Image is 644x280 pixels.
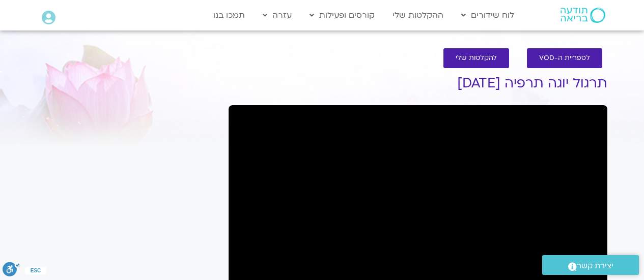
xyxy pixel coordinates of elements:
[577,259,613,273] span: יצירת קשר
[387,6,449,25] a: ההקלטות שלי
[258,6,297,25] a: עזרה
[208,6,250,25] a: תמכו בנו
[539,54,590,62] span: לספריית ה-VOD
[443,48,509,68] a: להקלטות שלי
[456,54,497,62] span: להקלטות שלי
[456,6,519,25] a: לוח שידורים
[542,255,639,275] a: יצירת קשר
[229,76,607,91] h1: תרגול יוגה תרפיה [DATE]
[561,8,605,23] img: תודעה בריאה
[527,48,602,68] a: לספריית ה-VOD
[304,6,380,25] a: קורסים ופעילות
